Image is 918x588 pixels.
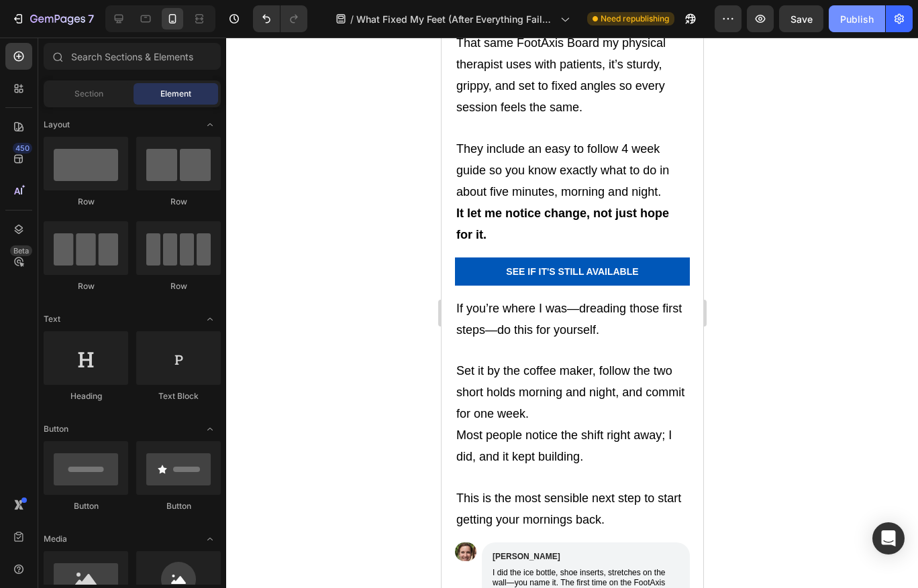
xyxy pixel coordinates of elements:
span: Layout [44,119,70,131]
button: Save [779,5,823,32]
span: Media [44,533,67,545]
span: / [350,12,354,26]
iframe: Design area [442,38,703,588]
div: Publish [840,12,874,26]
span: Need republishing [601,13,669,25]
span: Button [44,423,68,435]
div: Row [136,196,221,208]
div: Row [136,280,221,292]
div: Undo/Redo [253,5,307,32]
span: Text [44,313,60,325]
div: Row [44,196,128,208]
div: Open Intercom Messenger [872,522,905,554]
div: Text Block [136,390,221,402]
div: 450 [13,143,32,154]
span: Element [160,88,191,100]
span: What Fixed My Feet (After Everything Failed) [356,12,555,26]
span: Save [790,13,813,25]
div: Button [44,500,128,512]
div: Heading [44,390,128,402]
span: Toggle open [199,308,221,330]
div: Button [136,500,221,512]
span: Toggle open [199,418,221,440]
span: Toggle open [199,114,221,135]
div: Beta [10,245,32,256]
span: Section [74,88,103,100]
div: Row [44,280,128,292]
button: 7 [5,5,100,32]
p: 7 [88,11,94,27]
span: Toggle open [199,528,221,550]
button: Publish [829,5,885,32]
input: Search Sections & Elements [44,43,221,70]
